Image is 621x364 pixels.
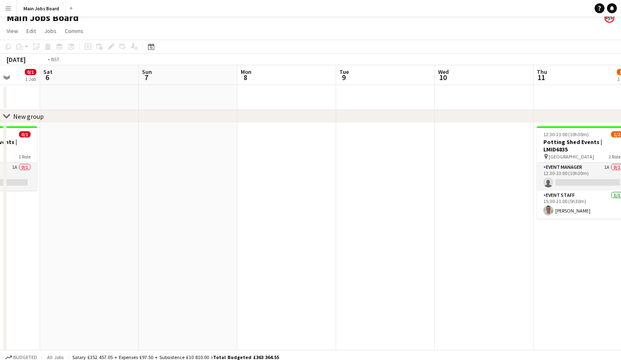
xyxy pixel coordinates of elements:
span: Thu [537,68,547,76]
span: 0/1 [19,131,31,137]
span: Edit [26,27,36,35]
span: 8 [239,73,251,82]
a: Edit [23,26,39,36]
span: Total Budgeted £363 364.55 [213,354,279,360]
span: 0/1 [25,69,36,75]
a: Jobs [41,26,60,36]
div: New group [13,112,44,121]
button: Budgeted [4,353,38,362]
span: Sat [43,68,52,76]
span: Tue [339,68,349,76]
span: All jobs [45,354,65,360]
span: Sun [142,68,152,76]
span: 11 [536,73,547,82]
div: 1 Job [25,76,36,82]
h1: Main Jobs Board [7,12,79,24]
span: [GEOGRAPHIC_DATA] [549,154,594,160]
div: BST [51,56,59,62]
button: Main Jobs Board [17,0,66,17]
span: Wed [438,68,449,76]
a: View [3,26,21,36]
span: 7 [141,73,152,82]
span: 12:30-23:00 (10h30m) [543,131,589,137]
span: 10 [437,73,449,82]
div: Salary £352 457.05 + Expenses £97.50 + Subsistence £10 810.00 = [72,354,279,360]
span: 1 Role [19,154,31,160]
span: View [7,27,18,35]
span: Mon [241,68,251,76]
span: 9 [338,73,349,82]
span: Comms [65,27,83,35]
span: Budgeted [13,355,37,360]
div: [DATE] [7,55,26,64]
a: Comms [62,26,87,36]
app-user-avatar: Alanya O'Donnell [604,13,614,23]
span: Jobs [44,27,57,35]
span: 6 [42,73,52,82]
